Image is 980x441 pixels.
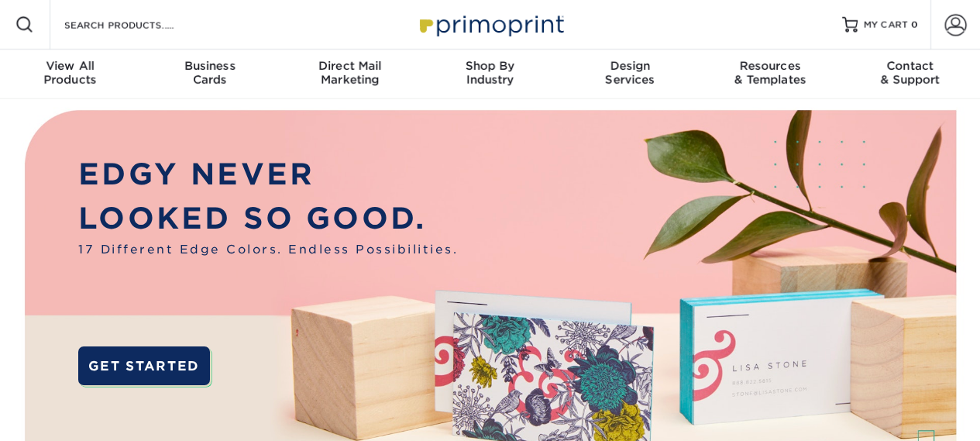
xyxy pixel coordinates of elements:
span: Resources [700,59,841,73]
span: 0 [911,19,918,30]
div: Services [560,59,700,87]
div: Industry [420,59,560,87]
span: 17 Different Edge Colors. Endless Possibilities. [78,241,458,259]
span: Direct Mail [280,59,420,73]
div: Marketing [280,59,420,87]
a: BusinessCards [140,50,280,99]
a: Shop ByIndustry [420,50,560,99]
span: Shop By [420,59,560,73]
a: Resources& Templates [700,50,841,99]
span: Business [140,59,280,73]
img: Primoprint [413,8,568,41]
p: EDGY NEVER [78,153,458,197]
span: MY CART [864,19,908,32]
p: LOOKED SO GOOD. [78,197,458,241]
div: & Support [840,59,980,87]
input: SEARCH PRODUCTS..... [63,16,214,34]
a: Direct MailMarketing [280,50,420,99]
div: & Templates [700,59,841,87]
a: GET STARTED [78,346,209,385]
span: Contact [840,59,980,73]
span: Design [560,59,700,73]
div: Cards [140,59,280,87]
a: DesignServices [560,50,700,99]
a: Contact& Support [840,50,980,99]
